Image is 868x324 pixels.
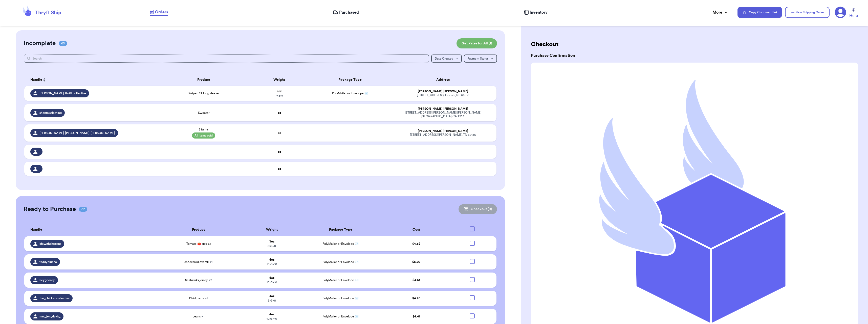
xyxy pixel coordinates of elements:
span: Inventory [530,9,548,15]
input: Search [24,55,429,63]
strong: oz [278,131,281,134]
span: Tomato 🍅 size 6t [186,242,211,246]
button: Get Rates for All (1) [457,38,497,48]
span: lifewithchetians [39,242,61,246]
span: 10 x 3 x 10 [267,281,277,284]
th: Address [393,74,497,86]
span: $ 4.80 [412,297,420,300]
button: Checkout (0) [459,204,497,214]
span: + 2 [209,279,212,282]
button: Sort ascending [42,77,46,83]
span: PolyMailer or Envelope ✉️ [322,260,359,263]
h2: Ready to Purchase [24,205,76,213]
span: [PERSON_NAME].[PERSON_NAME].[PERSON_NAME] [39,131,115,135]
span: Seahawks jersey [185,278,212,282]
strong: 6 oz [269,258,274,261]
span: Jeans [193,314,204,318]
span: 10 x 3 x 10 [267,263,277,266]
h2: Checkout [531,40,858,48]
span: $ 4.41 [413,315,420,318]
span: shopmjsclothing [39,111,62,115]
span: teddyblueco [39,260,57,264]
span: mrs_jen_davis_ [39,314,60,318]
div: [STREET_ADDRESS][PERSON_NAME] [PERSON_NAME][GEOGRAPHIC_DATA] , CA 92551 [396,111,491,118]
span: 2 items [199,127,208,131]
span: Payment Status [467,57,488,60]
div: More [712,9,728,15]
button: Date Created [431,55,462,63]
span: PolyMailer or Envelope ✉️ [322,279,359,282]
strong: 3 oz [269,240,274,243]
span: 05 [59,41,67,46]
strong: 6 oz [269,276,274,279]
div: [STREET_ADDRESS] Lincoln , NE 68516 [396,93,491,97]
span: Orders [155,9,168,15]
strong: oz [278,167,281,170]
th: Package Type [299,223,382,236]
span: 7 x 3 x 7 [275,94,283,97]
th: Package Type [308,74,393,86]
span: PolyMailer or Envelope ✉️ [322,242,359,245]
span: Help [849,13,858,19]
th: Weight [244,223,299,236]
strong: oz [278,111,281,114]
span: Plaid pants [189,296,208,300]
span: [PERSON_NAME].thrift.collective [39,91,86,95]
span: 07 [79,207,87,212]
th: Product [157,74,251,86]
th: Product [153,223,244,236]
span: PolyMailer or Envelope ✉️ [322,315,359,318]
strong: oz [278,150,281,153]
a: Orders [150,9,168,16]
span: Date Created [435,57,453,60]
span: the_chickencollective [39,296,70,300]
span: Handle [30,227,42,232]
span: + 1 [205,297,208,300]
strong: 4 oz [269,294,274,298]
span: heygoosey [39,278,55,282]
button: New Shipping Order [785,7,830,18]
div: [PERSON_NAME] [PERSON_NAME] [396,129,491,133]
h3: Purchase Confirmation [531,52,858,59]
span: $ 4.61 [413,279,420,282]
strong: 4 oz [269,313,274,316]
span: Purchased [339,9,359,15]
span: Striped 2T long sleeve [188,91,219,95]
strong: 2 oz [277,90,282,93]
th: Weight [251,74,308,86]
button: Copy Customer Link [737,7,782,18]
span: Sweater [198,111,209,115]
span: All items paid [192,132,215,139]
a: Help [849,8,858,19]
h2: Incomplete [24,39,56,47]
span: PolyMailer or Envelope ✉️ [322,297,359,300]
div: [PERSON_NAME] [PERSON_NAME] [396,90,491,93]
span: 10 x 3 x 10 [267,317,277,320]
div: [PERSON_NAME] [PERSON_NAME] [396,107,491,111]
span: checkered overall [184,260,212,264]
th: Cost [382,223,451,236]
a: Inventory [524,9,548,15]
div: [STREET_ADDRESS] [PERSON_NAME] , TN 38135 [396,133,491,137]
a: Purchased [333,9,359,15]
button: Payment Status [464,55,497,63]
span: Handle [30,77,42,83]
span: $ 5.02 [412,260,420,263]
span: + 1 [202,315,204,318]
span: $ 4.52 [412,242,420,245]
span: 8 x 3 x 8 [268,245,276,248]
span: 8 x 3 x 8 [268,299,276,302]
span: PolyMailer or Envelope ✉️ [332,92,368,95]
span: + 1 [210,260,212,263]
